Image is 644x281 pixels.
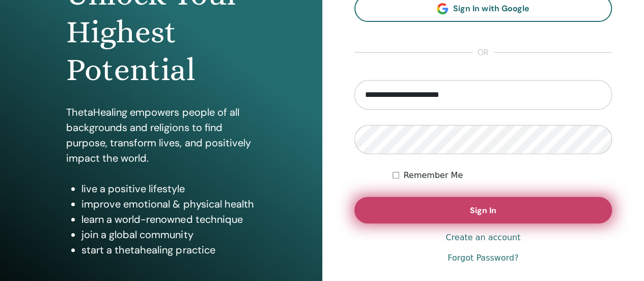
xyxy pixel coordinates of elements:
[445,232,520,244] a: Create an account
[66,105,256,166] p: ThetaHealing empowers people of all backgrounds and religions to find purpose, transform lives, a...
[354,197,612,223] button: Sign In
[453,3,529,14] span: Sign In with Google
[470,205,496,216] span: Sign In
[447,252,518,264] a: Forgot Password?
[81,212,256,227] li: learn a world-renowned technique
[472,46,494,59] span: or
[393,169,612,182] div: Keep me authenticated indefinitely or until I manually logout
[81,227,256,242] li: join a global community
[81,181,256,196] li: live a positive lifestyle
[81,242,256,258] li: start a thetahealing practice
[81,196,256,212] li: improve emotional & physical health
[403,169,463,182] label: Remember Me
